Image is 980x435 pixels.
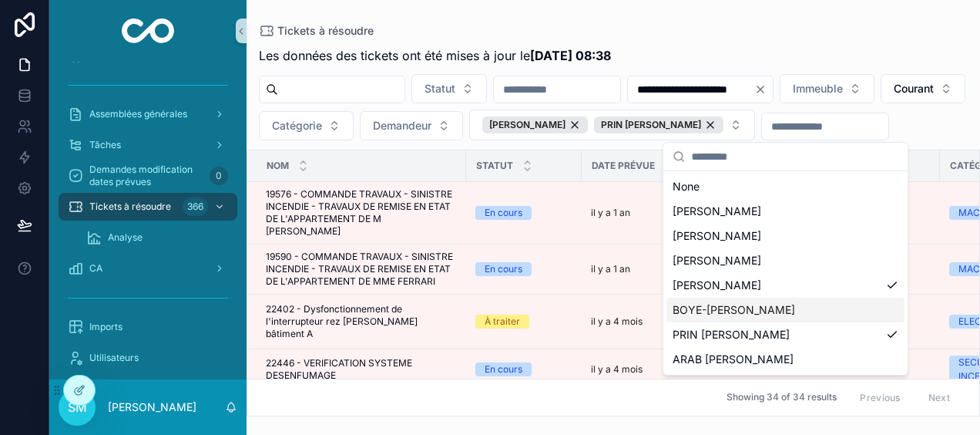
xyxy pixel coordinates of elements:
span: 22446 - VERIFICATION SYSTEME DESENFUMAGE [266,357,457,382]
span: Nom [267,160,289,172]
div: En cours [485,262,522,276]
span: [PERSON_NAME] [673,204,761,219]
a: CA [59,255,237,282]
span: Analyse [108,231,143,244]
span: Tâches [89,139,121,151]
span: Les données des tickets ont été mises à jour le [259,46,611,65]
button: Unselect 86 [482,116,588,133]
span: PRIN [PERSON_NAME] [601,119,701,131]
span: BOYE-[PERSON_NAME] [673,302,795,318]
span: Imports [89,321,123,333]
span: 22402 - Dysfonctionnement de l'interrupteur rez [PERSON_NAME] bâtiment A [266,303,457,340]
button: Select Button [469,110,755,140]
p: il y a 1 an [591,207,630,219]
span: [PERSON_NAME] [673,253,761,268]
span: CA [89,262,102,275]
span: Date prévue [592,160,655,172]
span: Statut [425,81,455,96]
span: Immeuble [793,81,843,96]
button: Select Button [780,74,874,103]
p: il y a 4 mois [591,315,643,328]
a: Imports [59,313,237,341]
span: 19576 - COMMANDE TRAVAUX - SINISTRE INCENDIE - TRAVAUX DE REMISE EN ETAT DE L'APPARTEMENT DE M [P... [266,188,457,238]
span: [PERSON_NAME] [673,228,761,244]
span: 19590 - COMMANDE TRAVAUX - SINISTRE INCENDIE - TRAVAUX DE REMISE EN ETAT DE L'APPARTEMENT DE MME ... [266,251,457,288]
span: Assemblées générales [89,108,187,120]
button: Select Button [360,111,463,140]
span: Statut [476,160,513,172]
div: En cours [485,362,522,376]
a: Utilisateurs [59,344,237,372]
button: Select Button [411,74,487,103]
a: Tickets à résoudre366 [59,193,237,221]
p: il y a 4 mois [591,363,643,376]
img: App logo [122,19,175,43]
a: Analyse [77,224,237,251]
span: PRIN [PERSON_NAME] [673,327,790,342]
span: Utilisateurs [89,352,139,364]
div: 0 [210,167,228,185]
div: 366 [183,197,208,216]
a: Demandes modification dates prévues0 [59,162,237,190]
span: [PERSON_NAME] [489,119,566,131]
span: SM [68,398,87,416]
div: À traiter [485,315,520,329]
strong: [DATE] 08:38 [530,48,611,63]
span: ARAB [PERSON_NAME] [673,352,794,367]
span: Demandes modification dates prévues [89,164,203,188]
a: Assemblées générales [59,100,237,128]
p: [PERSON_NAME] [108,400,196,415]
a: Tickets à résoudre [259,23,374,39]
span: Courant [894,81,934,96]
div: None [666,174,904,199]
button: Unselect 2 [594,116,723,133]
div: Suggestions [663,171,908,375]
div: En cours [485,206,522,220]
span: Tickets à résoudre [89,201,171,213]
a: Tâches [59,131,237,159]
button: Select Button [259,111,354,140]
span: Tickets à résoudre [277,23,374,39]
p: il y a 1 an [591,263,630,275]
button: Select Button [881,74,965,103]
div: scrollable content [49,62,247,379]
button: Clear [754,83,773,96]
span: Showing 34 of 34 results [727,392,837,404]
span: [PERSON_NAME] [673,278,761,293]
span: Catégorie [272,118,322,133]
span: Demandeur [373,118,431,133]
